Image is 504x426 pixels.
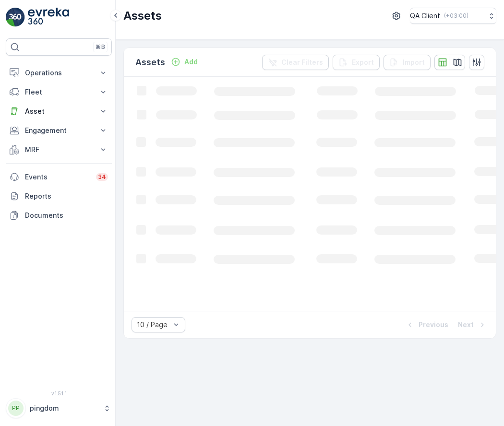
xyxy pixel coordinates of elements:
[6,121,112,140] button: Engagement
[6,206,112,225] a: Documents
[8,401,24,416] div: PP
[98,173,106,181] p: 34
[444,12,468,20] p: ( +03:00 )
[384,55,431,70] button: Import
[30,403,98,413] p: pingdom
[6,102,112,121] button: Asset
[419,320,448,330] p: Previous
[25,106,93,116] p: Asset
[184,57,198,67] p: Add
[352,58,374,67] p: Export
[6,83,112,102] button: Fleet
[6,8,25,27] img: logo
[28,8,69,27] img: logo_light-DOdMpM7g.png
[6,140,112,159] button: MRF
[25,145,93,154] p: MRF
[6,63,112,83] button: Operations
[6,187,112,206] a: Reports
[262,55,329,70] button: Clear Filters
[6,390,112,396] span: v 1.51.1
[25,126,93,135] p: Engagement
[333,55,380,70] button: Export
[135,56,165,69] p: Assets
[25,172,90,182] p: Events
[123,8,162,24] p: Assets
[6,398,112,418] button: PPpingdom
[410,11,440,21] p: QA Client
[410,8,496,24] button: QA Client(+03:00)
[167,56,202,68] button: Add
[25,211,108,220] p: Documents
[6,167,112,187] a: Events34
[404,319,449,331] button: Previous
[281,58,323,67] p: Clear Filters
[25,87,93,97] p: Fleet
[457,319,488,331] button: Next
[96,43,105,51] p: ⌘B
[458,320,474,330] p: Next
[25,191,108,201] p: Reports
[403,58,425,67] p: Import
[25,68,93,78] p: Operations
